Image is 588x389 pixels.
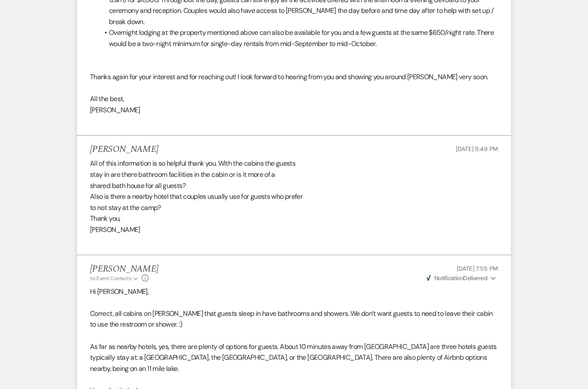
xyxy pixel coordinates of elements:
button: NotificationDelivered [425,274,498,283]
p: All the best, [90,93,498,105]
h5: [PERSON_NAME] [90,264,158,275]
div: All of this information is so helpful thank you. With the cabins the guests stay in are there bat... [90,158,498,246]
span: to: Event Contacts [90,275,131,282]
span: Notification [434,274,463,282]
p: As far as nearby hotels, yes, there are plenty of options for guests. About 10 minutes away from ... [90,341,498,374]
li: Overnight lodging at the property mentioned above can also be available for you and a few guests ... [99,27,498,49]
h5: [PERSON_NAME] [90,144,158,155]
span: [DATE] 5:49 PM [456,145,498,153]
span: Delivered [427,274,488,282]
button: to: Event Contacts [90,275,139,282]
p: Thanks again for your interest and for reaching out! I look forward to hearing from you and showi... [90,71,498,83]
p: Hi [PERSON_NAME], [90,286,498,297]
p: Correct, all cabins on [PERSON_NAME] that guests sleep in have bathrooms and showers. We don’t wa... [90,308,498,330]
span: [DATE] 7:55 PM [457,265,498,272]
p: [PERSON_NAME] [90,105,498,116]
